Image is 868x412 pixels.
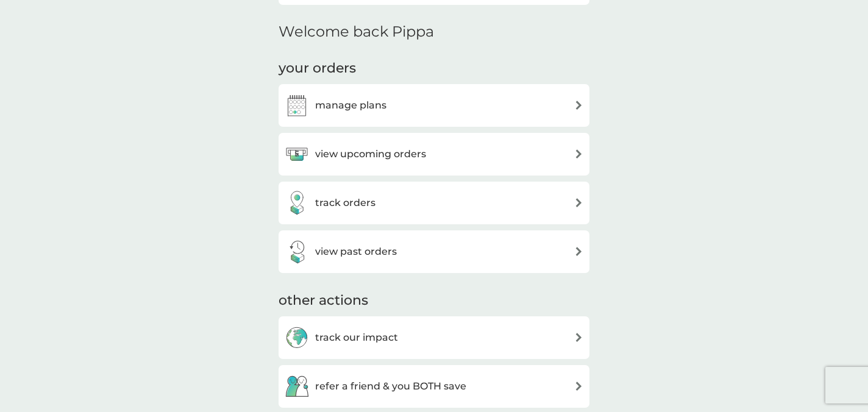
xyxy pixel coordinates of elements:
img: arrow right [574,101,583,110]
h3: refer a friend & you BOTH save [315,378,466,394]
h3: your orders [279,59,356,78]
h3: view past orders [315,244,397,260]
h3: track orders [315,195,375,211]
img: arrow right [574,333,583,342]
img: arrow right [574,198,583,207]
h2: Welcome back Pippa [279,23,434,41]
h3: view upcoming orders [315,146,426,162]
img: arrow right [574,149,583,158]
h3: other actions [279,291,368,310]
h3: manage plans [315,98,386,113]
img: arrow right [574,382,583,391]
img: arrow right [574,247,583,256]
h3: track our impact [315,330,398,346]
